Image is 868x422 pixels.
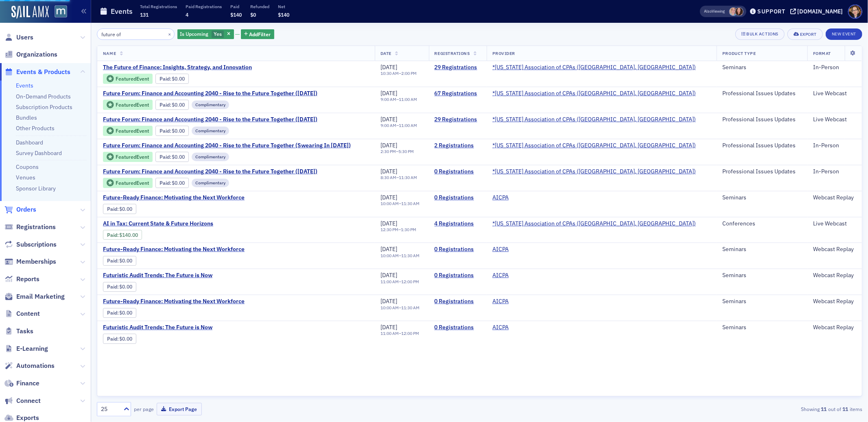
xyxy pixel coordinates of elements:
[16,149,62,157] a: Survey Dashboard
[107,284,120,290] span: :
[214,31,222,37] span: Yes
[120,206,133,212] span: $0.00
[107,206,120,212] span: :
[492,64,696,71] a: *[US_STATE] Association of CPAs ([GEOGRAPHIC_DATA], [GEOGRAPHIC_DATA])
[380,97,417,102] div: –
[435,142,481,149] a: 2 Registrations
[722,90,802,97] div: Professional Issues Updates
[4,275,39,284] a: Reports
[435,116,481,123] a: 29 Registrations
[192,153,229,161] div: Complimentary
[722,142,802,149] div: Professional Issues Updates
[111,7,133,16] h1: Events
[180,31,209,37] span: Is Upcoming
[4,379,39,388] a: Finance
[813,220,856,227] div: Live Webcast
[722,324,802,331] div: Seminars
[16,309,40,318] span: Content
[399,175,417,180] time: 11:30 AM
[103,142,351,149] span: Future Forum: Finance and Accounting 2040 - Rise to the Future Together (Swearing In 2025)
[16,361,55,370] span: Automations
[103,272,240,279] span: Futuristic Audit Trends: The Future is Now
[160,102,172,108] span: :
[435,168,481,175] a: 0 Registrations
[813,142,856,149] div: In-Person
[103,246,245,253] a: Future-Ready Finance: Motivating the Next Workforce
[4,309,40,318] a: Content
[798,8,843,15] div: [DOMAIN_NAME]
[186,4,222,9] p: Paid Registrations
[722,272,802,279] div: Seminars
[16,103,72,111] a: Subscription Products
[116,181,149,185] div: Featured Event
[435,64,481,71] a: 29 Registrations
[492,246,544,253] span: AICPA
[103,324,240,331] a: Futuristic Audit Trends: The Future is Now
[401,279,419,284] time: 12:00 PM
[103,298,245,305] a: Future-Ready Finance: Motivating the Next Workforce
[380,71,417,76] div: –
[103,308,136,318] div: Paid: 0 - $0
[380,305,399,310] time: 10:00 AM
[4,327,33,336] a: Tasks
[4,205,36,214] a: Orders
[813,298,856,305] div: Webcast Replay
[435,298,481,305] a: 0 Registrations
[380,201,420,206] div: –
[813,168,856,175] div: In-Person
[107,310,117,316] a: Paid
[4,68,70,77] a: Events & Products
[492,168,696,175] span: *Maryland Association of CPAs (Timonium, MD)
[107,284,117,290] a: Paid
[107,258,117,264] a: Paid
[4,396,41,405] a: Connect
[160,180,170,186] a: Paid
[787,28,823,40] button: Export
[492,194,544,201] span: AICPA
[4,50,57,59] a: Organizations
[841,405,850,413] strong: 11
[722,50,756,56] span: Product Type
[103,116,317,123] a: Future Forum: Finance and Accounting 2040 - Rise to the Future Together ([DATE])
[250,4,269,9] p: Refunded
[398,149,414,154] time: 5:30 PM
[435,50,470,56] span: Registrations
[16,93,71,100] a: On-Demand Products
[172,180,185,186] span: $0.00
[103,50,116,56] span: Name
[380,149,396,154] time: 2:30 PM
[435,194,481,201] a: 0 Registrations
[16,139,43,146] a: Dashboard
[435,246,481,253] a: 0 Registrations
[230,11,242,18] span: $140
[116,77,149,81] div: Featured Event
[160,154,170,160] a: Paid
[103,100,153,110] div: Featured Event
[116,129,149,133] div: Featured Event
[380,330,399,336] time: 11:00 AM
[103,116,317,123] span: Future Forum: Finance and Accounting 2040 - Rise to the Future Together (November 2025)
[757,8,785,15] div: Support
[492,142,696,149] a: *[US_STATE] Association of CPAs ([GEOGRAPHIC_DATA], [GEOGRAPHIC_DATA])
[230,4,242,9] p: Paid
[380,324,397,331] span: [DATE]
[172,128,185,134] span: $0.00
[492,272,509,279] a: AICPA
[813,272,856,279] div: Webcast Replay
[160,154,172,160] span: :
[4,240,57,249] a: Subscriptions
[16,223,56,232] span: Registrations
[172,102,185,108] span: $0.00
[435,220,481,227] a: 4 Registrations
[16,82,33,89] a: Events
[492,298,509,305] a: AICPA
[380,168,397,175] span: [DATE]
[848,4,862,19] span: Profile
[4,223,56,232] a: Registrations
[722,220,802,227] div: Conferences
[399,96,417,102] time: 11:00 AM
[492,90,696,97] a: *[US_STATE] Association of CPAs ([GEOGRAPHIC_DATA], [GEOGRAPHIC_DATA])
[177,29,234,39] div: Yes
[155,178,189,188] div: Paid: 0 - $0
